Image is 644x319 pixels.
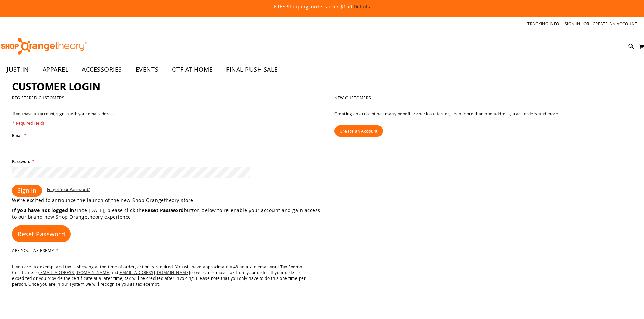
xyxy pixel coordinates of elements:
[36,62,75,77] a: APPAREL
[219,62,285,77] a: FINAL PUSH SALE
[12,225,71,242] a: Reset Password
[17,186,37,194] span: Sign In
[12,207,74,213] strong: If you have not logged in
[340,128,378,134] span: Create an Account
[47,187,90,192] a: Forgot Your Password?
[12,133,22,138] span: Email
[12,80,100,94] span: Customer Login
[334,95,371,100] strong: New Customers
[12,95,64,100] strong: Registered Customers
[82,62,122,77] span: ACCESSORIES
[354,3,371,10] a: Details
[12,248,58,253] strong: Are You Tax Exempt?
[118,270,190,275] a: [EMAIL_ADDRESS][DOMAIN_NAME]
[13,120,116,126] span: * Required Fields
[12,159,30,164] span: Password
[334,125,383,137] a: Create an Account
[12,207,322,220] p: since [DATE], please click the button below to re-enable your account and gain access to our bran...
[565,21,580,27] a: Sign In
[75,62,129,77] a: ACCESSORIES
[172,62,213,77] span: OTF AT HOME
[165,62,220,77] a: OTF AT HOME
[136,62,159,77] span: EVENTS
[12,264,310,287] p: If you are tax exempt and tax is showing at the time of order, action is required. You will have ...
[12,185,42,197] button: Sign In
[7,62,29,77] span: JUST IN
[334,111,632,117] p: Creating an account has many benefits: check out faster, keep more than one address, track orders...
[226,62,278,77] span: FINAL PUSH SALE
[145,207,184,213] strong: Reset Password
[18,230,65,238] span: Reset Password
[129,62,165,77] a: EVENTS
[12,197,322,204] p: We’re excited to announce the launch of the new Shop Orangetheory store!
[39,270,111,275] a: [EMAIL_ADDRESS][DOMAIN_NAME]
[593,21,638,27] a: Create an Account
[527,21,559,27] a: Tracking Info
[43,62,69,77] span: APPAREL
[12,111,116,126] legend: If you have an account, sign in with your email address.
[119,3,525,10] p: FREE Shipping, orders over $150.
